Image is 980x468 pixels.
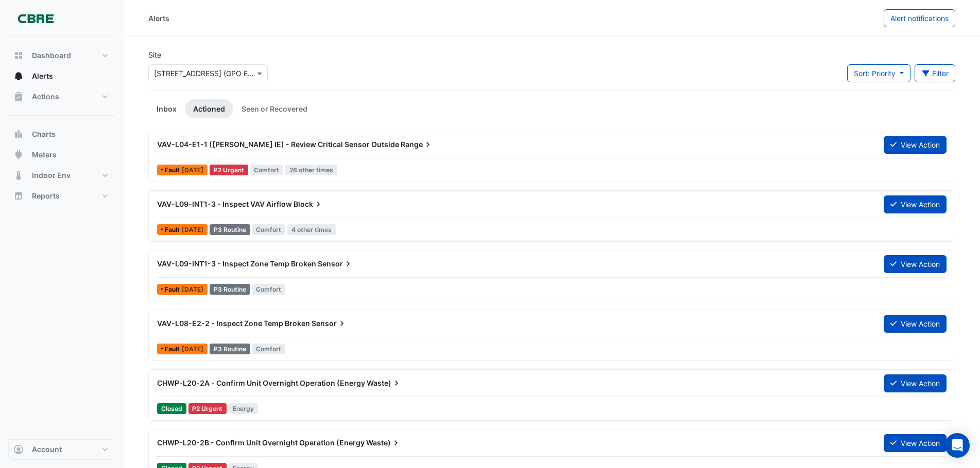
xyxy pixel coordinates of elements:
button: Dashboard [8,45,115,66]
span: Alert notifications [890,14,949,23]
app-icon: Actions [13,92,24,102]
span: Comfort [252,344,286,354]
app-icon: Indoor Env [13,170,24,181]
div: P3 Routine [210,284,250,295]
span: 4 other times [287,224,336,235]
button: View Action [884,315,947,333]
app-icon: Meters [13,150,24,160]
button: View Action [884,195,947,213]
div: Alerts [148,13,169,24]
span: Sort: Priority [854,69,896,78]
span: Mon 05-May-2025 07:37 ACST [182,285,203,293]
img: Company Logo [12,8,59,29]
div: Open Intercom Messenger [945,433,970,458]
span: Block [294,199,323,209]
app-icon: Dashboard [13,50,24,61]
span: Comfort [252,284,286,295]
div: P2 Urgent [210,165,248,175]
span: Meters [32,150,57,160]
span: Comfort [250,165,284,175]
span: Reports [32,191,60,201]
button: Alerts [8,66,115,86]
span: Alerts [32,71,53,81]
span: Fault [165,227,182,233]
span: Fault [165,286,182,293]
span: Charts [32,129,56,139]
div: P2 Urgent [188,403,227,414]
span: Mon 28-Jul-2025 08:09 ACST [182,166,203,174]
span: Account [32,444,62,455]
span: Fault [165,167,182,173]
span: Indoor Env [32,170,71,181]
button: Account [8,439,115,460]
button: Charts [8,124,115,145]
a: Actioned [185,99,233,118]
button: Actions [8,86,115,107]
span: CHWP-L20-2B - Confirm Unit Overnight Operation (Energy [157,438,365,447]
button: View Action [884,255,947,273]
span: Energy [229,403,258,414]
button: Meters [8,145,115,165]
span: CHWP-L20-2A - Confirm Unit Overnight Operation (Energy [157,379,365,387]
span: Sensor [312,318,347,329]
button: View Action [884,374,947,392]
div: P3 Routine [210,224,250,235]
span: Fault [165,346,182,352]
button: Indoor Env [8,165,115,186]
label: Site [148,49,161,60]
a: Inbox [148,99,185,118]
span: Range [401,139,433,150]
button: Reports [8,186,115,206]
button: Sort: Priority [847,64,910,82]
span: Comfort [252,224,286,235]
span: Sensor [318,259,353,269]
span: Waste) [367,378,402,388]
span: Closed [157,403,186,414]
button: Filter [915,64,956,82]
span: VAV-L08-E2-2 - Inspect Zone Temp Broken [157,319,310,328]
a: Seen or Recovered [233,99,316,118]
button: View Action [884,434,947,452]
app-icon: Alerts [13,71,24,81]
span: Thu 06-Mar-2025 17:32 ACDT [182,345,203,353]
span: VAV-L04-E1-1 ([PERSON_NAME] IE) - Review Critical Sensor Outside [157,140,399,149]
button: View Action [884,136,947,154]
span: Fri 16-May-2025 07:54 ACST [182,226,203,233]
div: P3 Routine [210,344,250,354]
span: VAV-L09-INT1-3 - Inspect VAV Airflow [157,200,292,208]
span: Waste) [366,438,401,448]
span: Actions [32,92,59,102]
span: 28 other times [285,165,337,175]
app-icon: Reports [13,191,24,201]
app-icon: Charts [13,129,24,139]
button: Alert notifications [884,9,955,27]
span: Dashboard [32,50,71,61]
span: VAV-L09-INT1-3 - Inspect Zone Temp Broken [157,259,316,268]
